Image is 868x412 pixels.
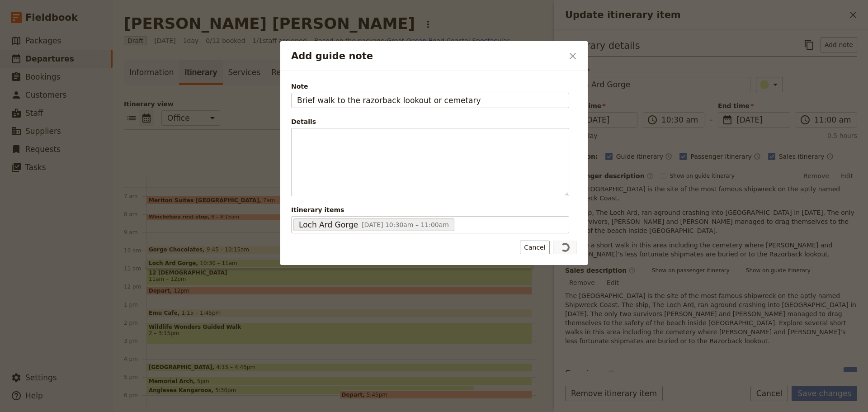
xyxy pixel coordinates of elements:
[291,82,569,91] span: Note
[565,48,580,64] button: Close dialog
[299,219,358,230] span: Loch Ard Gorge
[291,117,569,126] div: Details
[291,49,563,63] h2: Add guide note
[291,205,569,214] span: Itinerary items
[291,93,569,108] input: Note
[520,241,549,254] button: Cancel
[362,221,449,228] span: [DATE] 10:30am – 11:00am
